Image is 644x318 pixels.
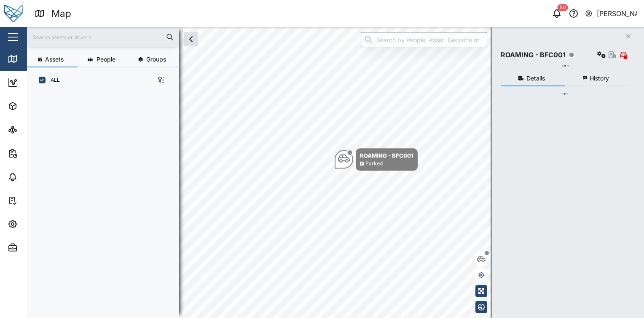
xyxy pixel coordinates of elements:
[585,8,637,19] button: [PERSON_NAME]
[22,78,60,87] div: Dashboard
[4,4,23,23] img: Main Logo
[22,243,47,252] div: Admin
[590,75,609,81] span: History
[97,56,115,62] span: People
[365,160,383,168] div: Parked
[22,172,48,182] div: Alarms
[45,56,64,62] span: Assets
[22,219,52,229] div: Settings
[51,6,71,21] div: Map
[335,148,418,171] div: Map marker
[22,102,48,111] div: Assets
[22,125,42,134] div: Sites
[27,27,644,318] canvas: Map
[558,4,568,11] div: 50
[46,77,60,83] label: ALL
[22,149,51,158] div: Reports
[501,50,566,60] div: ROAMING - BFC001
[22,196,45,205] div: Tasks
[146,56,166,62] span: Groups
[597,8,637,19] div: [PERSON_NAME]
[34,90,178,311] div: grid
[361,32,487,47] input: Search by People, Asset, Geozone or Place
[32,31,174,43] input: Search assets or drivers
[360,151,413,160] div: ROAMING - BFC001
[22,54,41,64] div: Map
[526,75,545,81] span: Details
